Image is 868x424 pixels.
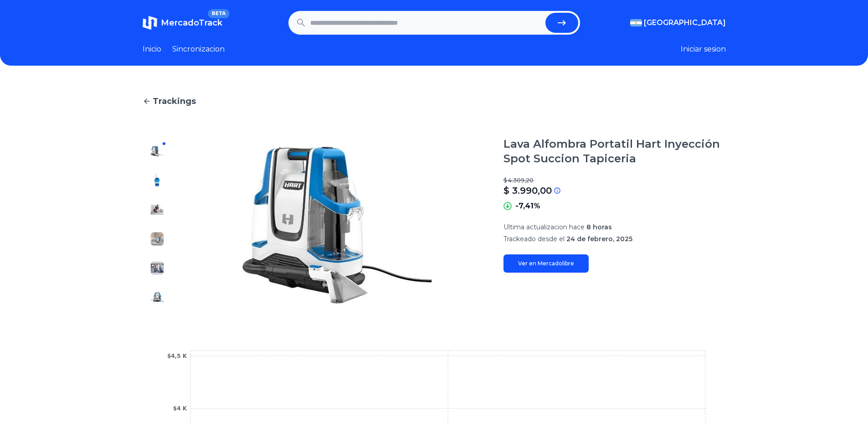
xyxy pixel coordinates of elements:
[167,353,187,359] tspan: $4,5 K
[586,223,612,231] span: 8 horas
[503,137,726,166] h1: Lava Alfombra Portatil Hart Inyección Spot Succion Tapiceria
[630,19,642,26] img: Argentina
[208,9,229,18] span: BETA
[566,235,632,243] span: 24 de febrero, 2025
[150,290,164,305] img: Lava Alfombra Portatil Hart Inyección Spot Succion Tapiceria
[150,261,164,275] img: Lava Alfombra Portatil Hart Inyección Spot Succion Tapiceria
[161,18,222,28] span: MercadoTrack
[173,405,187,412] tspan: $4 K
[503,184,552,197] p: $ 3.990,00
[150,202,164,217] img: Lava Alfombra Portatil Hart Inyección Spot Succion Tapiceria
[515,201,540,212] p: -7,41%
[150,173,164,188] img: Lava Alfombra Portatil Hart Inyección Spot Succion Tapiceria
[143,44,161,55] a: Inicio
[143,95,726,108] a: Trackings
[630,17,726,28] button: [GEOGRAPHIC_DATA]
[150,144,164,159] img: Lava Alfombra Portatil Hart Inyección Spot Succion Tapiceria
[190,137,485,312] img: Lava Alfombra Portatil Hart Inyección Spot Succion Tapiceria
[143,16,157,30] img: MercadoTrack
[681,44,726,55] button: Iniciar sesion
[503,254,589,273] a: Ver en Mercadolibre
[143,16,222,30] a: MercadoTrackBETA
[503,177,726,184] p: $ 4.309,20
[150,232,164,246] img: Lava Alfombra Portatil Hart Inyección Spot Succion Tapiceria
[503,223,585,231] span: Ultima actualizacion hace
[172,44,225,55] a: Sincronizacion
[153,95,196,108] span: Trackings
[644,17,726,28] span: [GEOGRAPHIC_DATA]
[503,235,565,243] span: Trackeado desde el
